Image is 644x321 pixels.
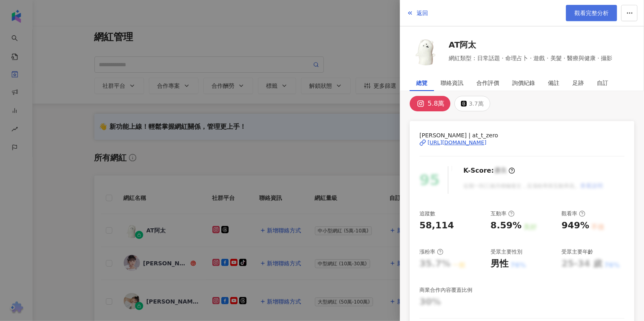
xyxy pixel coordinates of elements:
[419,286,472,294] div: 商業合作內容覆蓋比例
[561,219,589,232] div: 949%
[548,75,559,91] div: 備註
[417,10,428,16] span: 返回
[476,75,499,91] div: 合作評價
[574,10,609,16] span: 觀看完整分析
[597,75,608,91] div: 自訂
[441,75,463,91] div: 聯絡資訊
[572,75,584,91] div: 足跡
[512,75,535,91] div: 詢價紀錄
[491,248,522,256] div: 受眾主要性別
[469,98,483,109] div: 3.7萬
[449,54,613,63] span: 網紅類型：日常話題 · 命理占卜 · 遊戲 · 美髮 · 醫療與健康 · 攝影
[419,248,443,256] div: 漲粉率
[428,98,444,109] div: 5.8萬
[410,33,442,68] a: KOL Avatar
[416,75,428,91] div: 總覽
[491,210,515,217] div: 互動率
[410,33,442,65] img: KOL Avatar
[419,131,624,140] span: [PERSON_NAME] | at_t_zero
[449,39,613,50] a: AT阿太
[491,258,509,270] div: 男性
[419,139,624,146] a: [URL][DOMAIN_NAME]
[491,219,522,232] div: 8.59%
[419,219,454,232] div: 58,114
[428,139,487,146] div: [URL][DOMAIN_NAME]
[561,248,593,256] div: 受眾主要年齡
[561,210,585,217] div: 觀看率
[406,5,428,21] button: 返回
[566,5,617,21] a: 觀看完整分析
[454,96,490,111] button: 3.7萬
[419,210,435,217] div: 追蹤數
[463,166,515,175] div: K-Score :
[410,96,450,111] button: 5.8萬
